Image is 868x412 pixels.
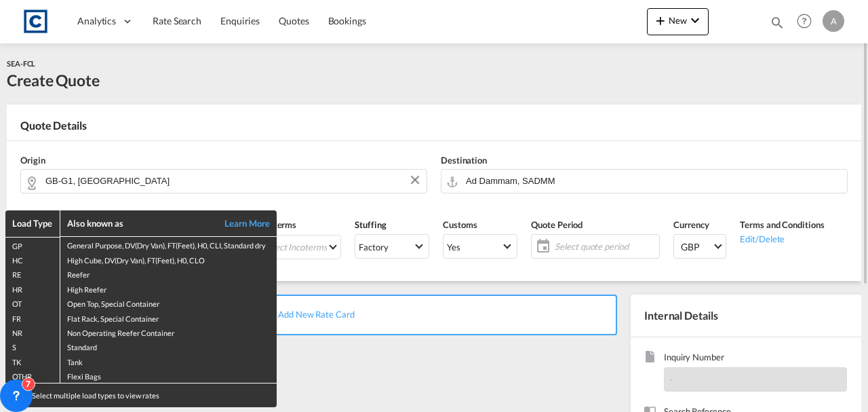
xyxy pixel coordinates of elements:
[5,383,277,407] div: Note: Select multiple load types to view rates
[5,281,60,295] td: HR
[60,237,277,252] td: General Purpose, DV(Dry Van), FT(Feet), H0, CLI, Standard dry
[5,354,60,368] td: TK
[209,217,270,229] a: Learn More
[60,281,277,295] td: High Reefer
[60,252,277,266] td: High Cube, DV(Dry Van), FT(Feet), H0, CLO
[5,266,60,280] td: RE
[5,252,60,266] td: HC
[5,339,60,353] td: S
[60,266,277,280] td: Reefer
[5,368,60,383] td: OTHR
[60,368,277,383] td: Flexi Bags
[5,237,60,252] td: GP
[60,324,277,339] td: Non Operating Reefer Container
[5,310,60,324] td: FR
[5,324,60,339] td: NR
[67,217,210,229] div: Also known as
[5,210,60,237] th: Load Type
[60,310,277,324] td: Flat Rack, Special Container
[5,295,60,310] td: OT
[60,339,277,353] td: Standard
[60,354,277,368] td: Tank
[60,295,277,310] td: Open Top, Special Container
